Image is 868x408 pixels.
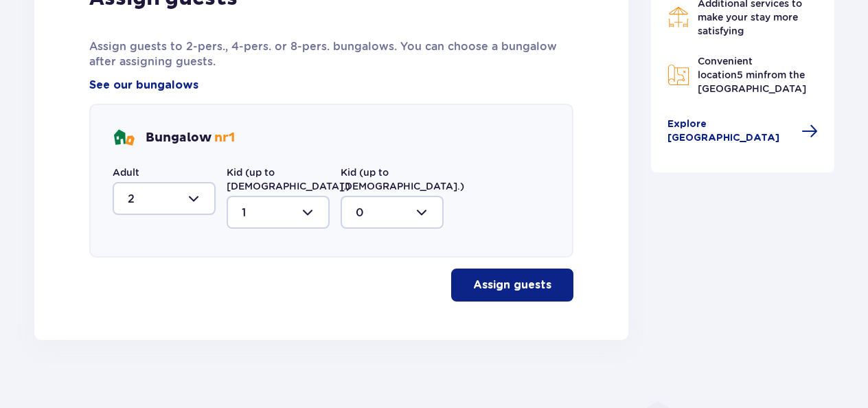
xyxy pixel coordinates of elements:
[473,277,551,293] p: Assign guests
[89,39,573,69] p: Assign guests to 2-pers., 4-pers. or 8-pers. bungalows. You can choose a bungalow after assigning...
[146,130,235,146] p: Bungalow
[667,117,819,145] a: Explore [GEOGRAPHIC_DATA]
[113,166,139,179] label: Adult
[341,166,464,193] label: Kid (up to [DEMOGRAPHIC_DATA].)
[667,117,794,145] span: Explore [GEOGRAPHIC_DATA]
[214,130,235,146] span: nr 1
[667,64,689,86] img: Map Icon
[451,269,573,302] button: Assign guests
[227,166,350,193] label: Kid (up to [DEMOGRAPHIC_DATA].)
[89,78,198,93] a: See our bungalows
[113,127,135,149] img: bungalows Icon
[698,56,806,94] span: Convenient location from the [GEOGRAPHIC_DATA]
[737,69,764,80] span: 5 min
[667,6,689,28] img: Restaurant Icon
